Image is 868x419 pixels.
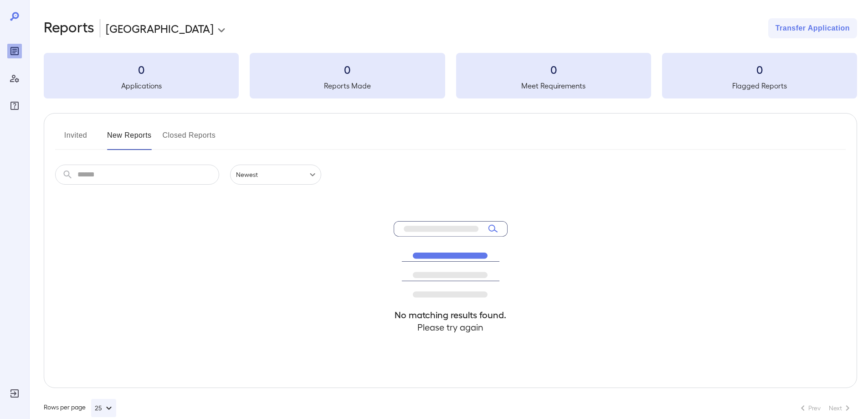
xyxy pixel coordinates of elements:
button: 25 [91,399,116,417]
h2: Reports [44,18,94,38]
div: Rows per page [44,399,116,417]
h3: 0 [44,62,239,77]
div: Manage Users [7,71,22,86]
button: Transfer Application [768,18,857,38]
div: Log Out [7,386,22,401]
h5: Meet Requirements [456,80,651,91]
h5: Applications [44,80,239,91]
p: [GEOGRAPHIC_DATA] [106,21,214,36]
button: Closed Reports [163,128,216,150]
div: Reports [7,44,22,58]
div: Newest [230,165,321,185]
button: New Reports [107,128,152,150]
h5: Reports Made [250,80,445,91]
h3: 0 [662,62,857,77]
nav: pagination navigation [793,401,857,415]
button: Invited [55,128,96,150]
h3: 0 [250,62,445,77]
div: FAQ [7,98,22,113]
h4: No matching results found. [394,309,508,321]
h3: 0 [456,62,651,77]
summary: 0Applications0Reports Made0Meet Requirements0Flagged Reports [44,53,857,98]
h5: Flagged Reports [662,80,857,91]
h4: Please try again [394,321,508,333]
